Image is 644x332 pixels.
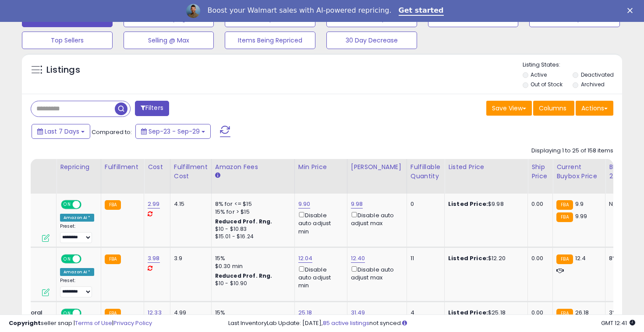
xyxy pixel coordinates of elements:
div: Displaying 1 to 25 of 158 items [531,147,613,155]
div: Fulfillable Quantity [410,162,441,181]
small: Amazon Fees. [215,172,220,180]
div: Current Buybox Price [556,162,602,181]
div: Amazon AI * [60,214,94,222]
div: BB Share 24h. [609,162,641,181]
div: Amazon AI * [60,268,94,276]
div: 8% [609,254,638,262]
div: 0.00 [531,200,546,208]
b: Reduced Prof. Rng. [215,218,272,225]
div: Ship Price [531,162,549,181]
div: 3.9 [174,254,205,262]
button: Last 7 Days [32,124,90,139]
span: ON [62,201,73,208]
span: 9.9 [575,200,584,208]
button: Save View [486,101,532,116]
div: 15% for > $15 [215,208,288,216]
div: $15.01 - $16.24 [215,233,288,240]
a: 12.40 [351,254,365,263]
small: FBA [556,200,573,210]
div: 11 [410,254,438,262]
span: 12.4 [575,254,586,262]
b: Reduced Prof. Rng. [215,272,272,279]
a: 2.99 [148,200,160,208]
button: 30 Day Decrease [326,32,417,49]
div: Repricing [60,162,97,172]
div: Amazon Fees [215,162,291,172]
div: $9.98 [448,200,521,208]
small: FBA [556,254,573,264]
b: Listed Price: [448,254,488,262]
div: $0.30 min [215,262,288,270]
strong: Copyright [9,319,41,327]
small: FBA [105,254,121,264]
div: Min Price [298,162,343,172]
div: 0.00 [531,254,546,262]
div: Fulfillment Cost [174,162,208,181]
h5: Listings [46,64,80,76]
a: Terms of Use [75,319,112,327]
button: Selling @ Max [124,32,214,49]
div: Close [627,8,636,13]
a: 12.04 [298,254,313,263]
span: OFF [80,255,94,262]
div: $10 - $10.90 [215,280,288,287]
div: Disable auto adjust min [298,265,340,290]
span: 9.99 [575,212,587,220]
span: Compared to: [92,128,132,136]
a: 85 active listings [323,319,369,327]
a: 3.98 [148,254,160,263]
label: Out of Stock [531,81,563,88]
div: $12.20 [448,254,521,262]
div: Boost your Walmart sales with AI-powered repricing. [207,6,391,15]
div: [PERSON_NAME] [351,162,403,172]
span: OFF [80,201,94,208]
a: 9.90 [298,200,311,208]
div: Preset: [60,223,94,243]
div: 15% [215,254,288,262]
div: Disable auto adjust max [351,210,400,227]
span: Columns [539,104,566,113]
div: Preset: [60,278,94,297]
a: 9.98 [351,200,363,208]
button: Top Sellers [22,32,113,49]
div: Listed Price [448,162,524,172]
span: 2025-10-7 12:41 GMT [601,319,635,327]
p: Listing States: [523,61,623,69]
small: FBA [105,200,121,210]
div: Fulfillment [105,162,140,172]
div: 0 [410,200,438,208]
div: Disable auto adjust min [298,210,340,236]
button: Actions [576,101,613,116]
div: 4.15 [174,200,205,208]
div: Disable auto adjust max [351,265,400,282]
button: Items Being Repriced [225,32,315,49]
button: Sep-23 - Sep-29 [135,124,211,139]
label: Archived [581,81,605,88]
a: Get started [399,6,444,16]
div: $10 - $10.83 [215,226,288,233]
div: N/A [609,200,638,208]
div: 8% for <= $15 [215,200,288,208]
a: Privacy Policy [113,319,152,327]
span: Last 7 Days [45,127,79,136]
span: Sep-23 - Sep-29 [149,127,200,136]
label: Deactivated [581,71,614,78]
b: Listed Price: [448,200,488,208]
span: ON [62,255,73,262]
div: Cost [148,162,166,172]
label: Active [531,71,547,78]
div: seller snap | | [9,319,152,328]
img: Profile image for Adrian [186,4,200,18]
button: Filters [135,101,169,116]
button: Columns [533,101,574,116]
div: Last InventoryLab Update: [DATE], not synced. [228,319,636,328]
small: FBA [556,212,573,222]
